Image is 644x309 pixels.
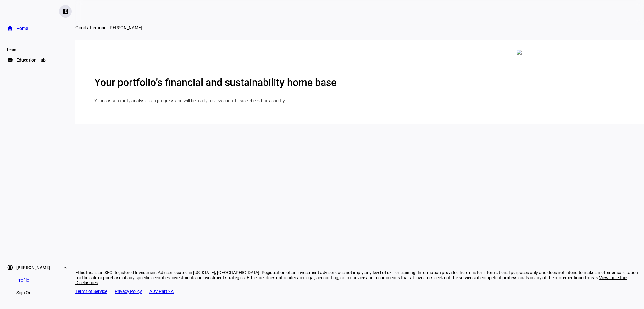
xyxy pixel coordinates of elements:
[62,264,69,271] eth-mat-symbol: expand_more
[4,45,72,54] div: Learn
[94,76,625,88] h2: Your portfolio’s financial and sustainability home base
[7,57,13,63] eth-mat-symbol: school
[4,22,72,35] a: homeHome
[115,289,142,294] a: Privacy Policy
[16,290,33,296] span: Sign Out
[16,25,28,31] span: Home
[7,25,13,31] eth-mat-symbol: home
[16,264,50,271] span: [PERSON_NAME]
[149,289,174,294] a: ADV Part 2A
[75,25,453,30] div: Good afternoon, Katy
[16,277,29,283] span: Profile
[75,275,627,285] span: View Full Ethic Disclosures
[75,289,107,294] a: Terms of Service
[7,264,13,271] eth-mat-symbol: account_circle
[16,57,46,63] span: Education Hub
[75,270,644,285] div: Ethic Inc. is an SEC Registered Investment Adviser located in [US_STATE], [GEOGRAPHIC_DATA]. Regi...
[517,50,616,55] img: dashboard-multi-overview.svg
[62,8,69,14] eth-mat-symbol: left_panel_close
[11,274,34,286] a: Profile
[94,97,625,104] p: Your sustainability analysis is in progress and will be ready to view soon. Please check back sho...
